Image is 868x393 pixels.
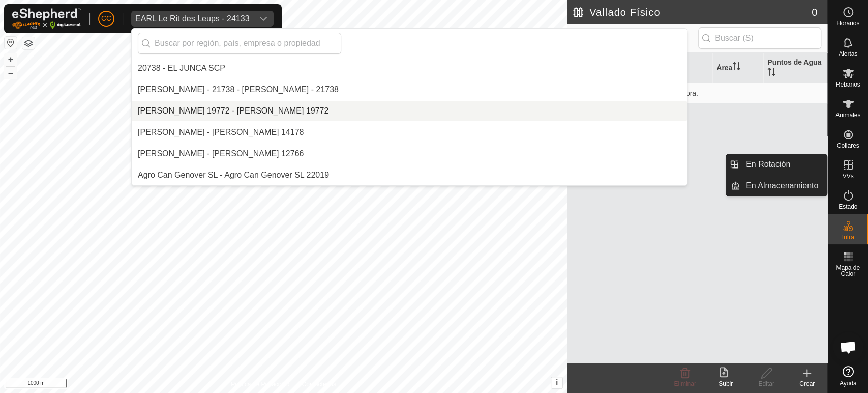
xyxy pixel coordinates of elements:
[135,15,249,23] div: EARL Le Rit des Leups - 24133
[674,380,696,387] span: Eliminar
[132,122,687,143] li: Adelina Garcia Garcia 14178
[835,112,860,118] span: Animales
[842,234,854,240] span: Infra
[726,154,827,175] li: En Rotación
[231,380,289,389] a: Política de Privacidad
[302,380,336,389] a: Contáctenos
[767,69,775,77] p-sorticon: Activar para ordenar
[5,37,17,49] button: Restablecer Mapa
[787,379,827,388] div: Crear
[551,377,562,388] button: i
[828,362,868,390] a: Ayuda
[732,64,740,72] p-sorticon: Activar para ordenar
[138,126,304,138] div: [PERSON_NAME] - [PERSON_NAME] 14178
[138,169,329,181] div: Agro Can Genover SL - Agro Can Genover SL 22019
[131,11,253,27] span: EARL Le Rit des Leups - 24133
[556,378,558,387] span: i
[812,5,817,20] span: 0
[132,58,687,78] li: EL JUNCA SCP
[132,144,687,164] li: Adrian Abad Martin 12766
[740,154,827,175] a: En Rotación
[138,83,339,96] div: [PERSON_NAME] - 21738 - [PERSON_NAME] - 21738
[138,148,304,160] div: [PERSON_NAME] - [PERSON_NAME] 12766
[726,176,827,196] li: En Almacenamiento
[836,143,859,149] span: Collares
[705,379,746,388] div: Subir
[573,6,812,18] h2: Vallado Físico
[740,176,827,196] a: En Almacenamiento
[746,379,787,388] div: Editar
[840,380,857,386] span: Ayuda
[12,8,81,29] img: Logo Gallagher
[138,33,341,54] input: Buscar por región, país, empresa o propiedad
[567,83,827,103] td: No hay recintos todavía
[839,204,857,210] span: Estado
[5,67,17,79] button: –
[842,173,853,179] span: VVs
[5,53,17,66] button: +
[22,37,35,49] button: Capas del Mapa
[698,27,821,49] input: Buscar (S)
[132,101,687,121] li: Abel Lopez Crespo 19772
[132,165,687,185] li: Agro Can Genover SL 22019
[253,11,274,27] div: dropdown trigger
[839,51,857,57] span: Alertas
[830,265,865,277] span: Mapa de Calor
[836,20,859,26] span: Horarios
[746,158,790,171] span: En Rotación
[835,81,860,88] span: Rebaños
[746,180,818,192] span: En Almacenamiento
[101,13,111,24] span: CC
[138,105,328,117] div: [PERSON_NAME] 19772 - [PERSON_NAME] 19772
[138,62,225,74] div: 20738 - EL JUNCA SCP
[833,332,863,362] div: Chat abierto
[132,79,687,100] li: Aaron Rull Dealbert - 21738
[763,53,827,83] th: Puntos de Agua
[712,53,763,83] th: Área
